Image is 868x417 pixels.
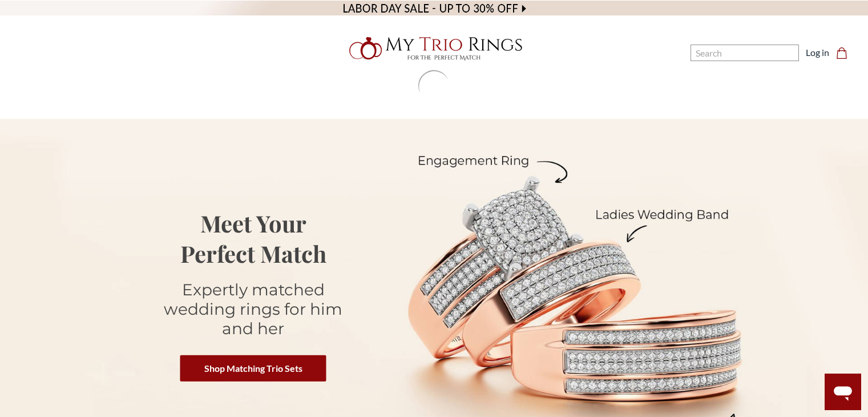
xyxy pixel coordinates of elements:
[180,355,326,381] a: Shop Matching Trio Sets
[252,30,616,67] a: My Trio Rings
[691,45,799,61] input: Search
[836,47,847,59] svg: cart.cart_preview
[343,30,526,67] img: My Trio Rings
[806,46,829,59] a: Log in
[836,46,854,59] a: Cart with 0 items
